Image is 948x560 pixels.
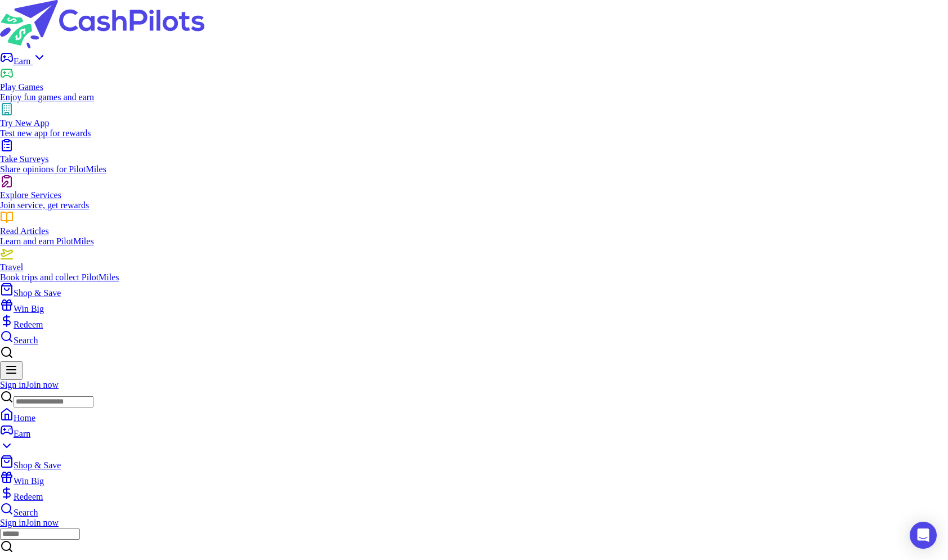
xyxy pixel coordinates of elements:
[14,413,35,423] span: Home
[14,460,61,470] span: Shop & Save
[26,518,59,527] a: Join now
[14,288,61,298] span: Shop & Save
[14,56,33,66] span: Earn
[14,492,43,501] span: Redeem
[14,429,30,438] span: Earn
[14,335,38,345] span: Search
[26,380,59,389] a: Join now
[14,320,43,329] span: Redeem
[14,508,38,517] span: Search
[14,304,44,313] span: Win Big
[14,476,44,486] span: Win Big
[910,522,937,549] div: Open Intercom Messenger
